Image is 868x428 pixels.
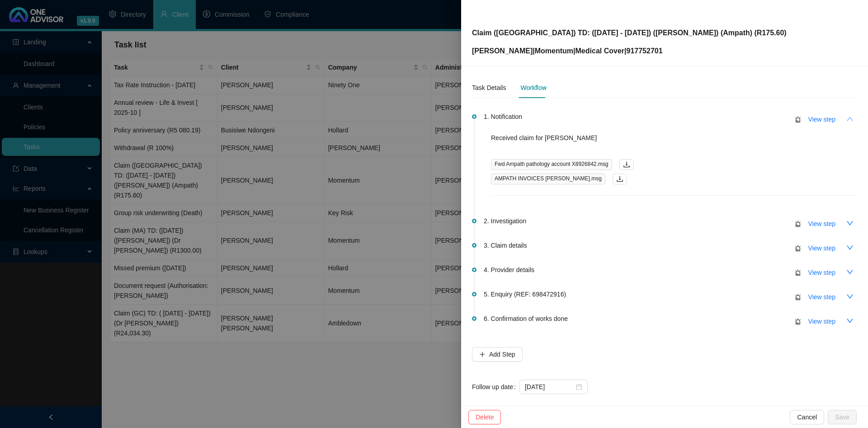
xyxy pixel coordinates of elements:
[484,265,534,275] span: 4. Provider details
[576,47,624,55] span: Medical Cover
[484,112,522,122] span: 1. Notification
[795,294,801,300] span: alert
[846,220,854,227] span: down
[616,175,623,183] span: download
[491,174,605,184] span: AMPATH INVOICES [PERSON_NAME].msg
[795,116,801,122] span: alert
[846,268,854,276] span: down
[795,245,801,251] span: alert
[801,216,843,231] button: View step
[795,269,801,276] span: alert
[846,293,854,300] span: down
[520,83,546,93] div: Workflow
[484,240,527,250] span: 3. Claim details
[468,410,501,424] button: Delete
[472,380,519,394] label: Follow up date
[489,349,515,359] span: Add Step
[801,290,843,304] button: View step
[801,265,843,280] button: View step
[491,133,857,143] p: Received claim for [PERSON_NAME]
[535,47,573,55] span: Momentum
[472,28,787,38] p: Claim ([GEOGRAPHIC_DATA]) TD: ([DATE] - [DATE]) ([PERSON_NAME]) (Ampath) (R175.60)
[828,410,857,424] button: Save
[846,244,854,251] span: down
[472,347,523,362] button: Add Step
[808,292,835,302] span: View step
[801,112,843,127] button: View step
[808,243,835,253] span: View step
[808,219,835,229] span: View step
[623,161,630,168] span: download
[472,46,787,56] p: [PERSON_NAME] | | | 917752701
[801,241,843,255] button: View step
[479,351,486,357] span: plus
[808,114,835,124] span: View step
[790,410,824,424] button: Cancel
[484,314,568,324] span: 6. Confirmation of works done
[472,83,506,93] div: Task Details
[795,318,801,325] span: alert
[525,382,574,392] input: Select date
[808,316,835,326] span: View step
[801,314,843,329] button: View step
[797,412,817,422] span: Cancel
[808,268,835,277] span: View step
[484,289,566,299] span: 5. Enquiry (REF: 698472916)
[795,221,801,227] span: alert
[491,159,612,170] span: Fwd Ampath pathology account X8926842.msg
[846,115,854,122] span: up
[484,216,526,226] span: 2. Investigation
[476,412,494,422] span: Delete
[846,317,854,325] span: down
